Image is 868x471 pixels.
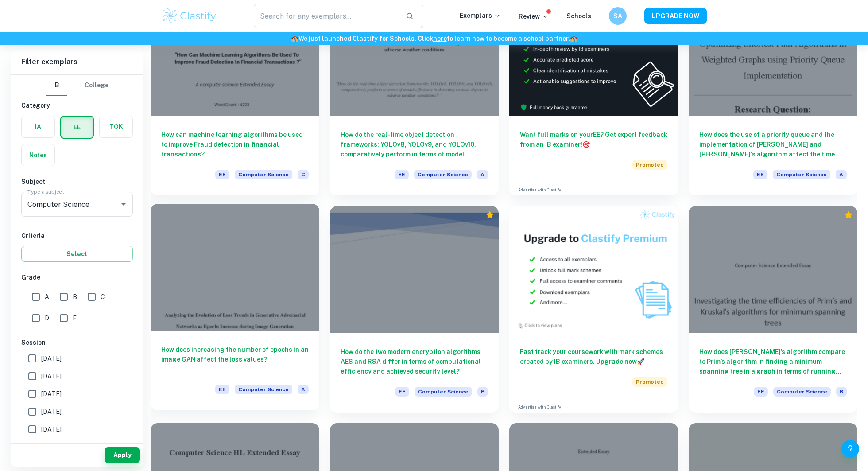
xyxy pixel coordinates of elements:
[330,206,499,413] a: How do the two modern encryption algorithms AES and RSA differ in terms of computational efficien...
[509,206,678,333] img: Thumbnail
[11,50,143,74] h6: Filter exemplars
[41,354,62,363] span: [DATE]
[632,160,667,170] span: Promoted
[415,387,472,397] span: Computer Science
[22,144,54,166] button: Notes
[566,12,591,19] a: Schools
[570,35,577,42] span: 🏫
[151,206,319,413] a: How does increasing the number of epochs in an image GAN affect the loss values?EEComputer ScienceA
[518,187,561,193] a: Advertise with Clastify
[414,170,472,179] span: Computer Science
[215,170,229,179] span: EE
[395,387,409,397] span: EE
[773,170,830,179] span: Computer Science
[341,347,488,376] h6: How do the two modern encryption algorithms AES and RSA differ in terms of computational efficien...
[21,177,133,187] h6: Subject
[22,116,54,137] button: IA
[73,292,77,302] span: B
[477,387,488,397] span: B
[45,292,49,302] span: A
[254,4,399,28] input: Search for any exemplars...
[844,210,853,219] div: Premium
[41,424,62,434] span: [DATE]
[754,387,768,397] span: EE
[699,130,847,159] h6: How does the use of a priority queue and the implementation of [PERSON_NAME] and [PERSON_NAME]'s ...
[644,8,707,24] button: UPGRADE NOW
[632,377,667,387] span: Promoted
[519,12,549,21] p: Review
[21,231,133,241] h6: Criteria
[117,198,130,210] button: Open
[520,347,667,366] h6: Fast track your coursework with mark schemes created by IB examiners. Upgrade now
[518,404,561,410] a: Advertise with Clastify
[85,75,108,96] button: College
[27,188,64,195] label: Type a subject
[100,116,132,137] button: TOK
[46,75,108,96] div: Filter type choice
[395,170,409,179] span: EE
[2,34,866,43] h6: We just launched Clastify for Schools. Click to learn how to become a school partner.
[41,389,62,399] span: [DATE]
[485,210,494,219] div: Premium
[21,101,133,110] h6: Category
[161,345,309,374] h6: How does increasing the number of epochs in an image GAN affect the loss values?
[298,385,309,394] span: A
[753,170,767,179] span: EE
[836,170,847,179] span: A
[21,246,133,262] button: Select
[582,141,590,148] span: 🎯
[836,387,847,397] span: B
[161,130,309,159] h6: How can machine learning algorithms be used to improve Fraud detection in financial transactions?
[215,385,229,394] span: EE
[460,11,501,20] p: Exemplars
[105,447,140,463] button: Apply
[689,206,857,413] a: How does [PERSON_NAME]’s algorithm compare to Prim’s algorithm in finding a minimum spanning tree...
[61,117,93,138] button: EE
[73,313,77,323] span: E
[21,272,133,282] h6: Grade
[46,75,67,96] button: IB
[341,130,488,159] h6: How do the real-time object detection frameworks; YOLOv8, YOLOv9, and YOLOv10, comparatively perf...
[235,170,292,179] span: Computer Science
[773,387,831,397] span: Computer Science
[637,358,644,365] span: 🚀
[161,7,217,25] img: Clastify logo
[235,385,292,394] span: Computer Science
[45,313,49,323] span: D
[699,347,847,376] h6: How does [PERSON_NAME]’s algorithm compare to Prim’s algorithm in finding a minimum spanning tree...
[21,338,133,347] h6: Session
[291,35,298,42] span: 🏫
[609,7,627,25] button: SA
[41,371,62,381] span: [DATE]
[101,292,105,302] span: C
[613,11,623,21] h6: SA
[477,170,488,179] span: A
[841,440,859,458] button: Help and Feedback
[298,170,309,179] span: C
[41,407,62,417] span: [DATE]
[433,35,447,42] a: here
[520,130,667,149] h6: Want full marks on your EE ? Get expert feedback from an IB examiner!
